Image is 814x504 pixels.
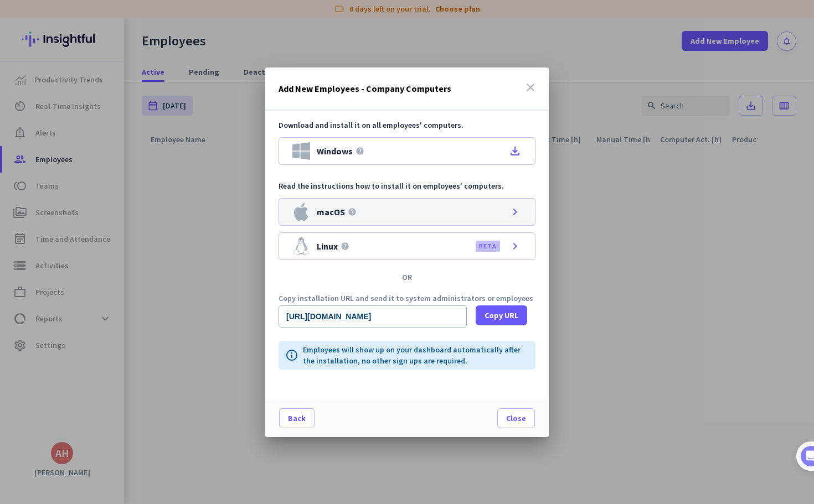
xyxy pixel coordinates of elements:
span: Windows [317,147,353,155]
p: Employees will show up on your dashboard automatically after the installation, no other sign ups ... [303,344,529,366]
span: macOS [317,207,345,216]
div: OR [265,273,549,281]
p: Download and install it on all employees' computers. [279,119,535,131]
p: Read the instructions how to install it on employees' computers. [279,180,535,191]
span: Close [506,413,526,424]
i: close [524,81,537,94]
i: file_download [508,144,522,158]
span: Linux [317,242,338,251]
i: info [285,349,298,362]
label: BETA [479,242,497,251]
i: help [348,207,357,216]
span: Copy URL [485,310,518,321]
button: Close [497,408,535,428]
button: Back [279,408,315,428]
button: Copy URL [476,305,527,325]
span: Back [288,413,306,424]
img: Windows [292,142,310,160]
i: help [341,242,349,251]
img: Linux [292,237,310,255]
input: Public download URL [279,305,467,328]
i: chevron_right [508,240,522,253]
img: macOS [292,203,310,221]
h3: Add New Employees - Company Computers [279,84,451,93]
i: help [356,147,364,155]
p: Copy installation URL and send it to system administrators or employees [279,294,535,302]
i: chevron_right [508,205,522,219]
